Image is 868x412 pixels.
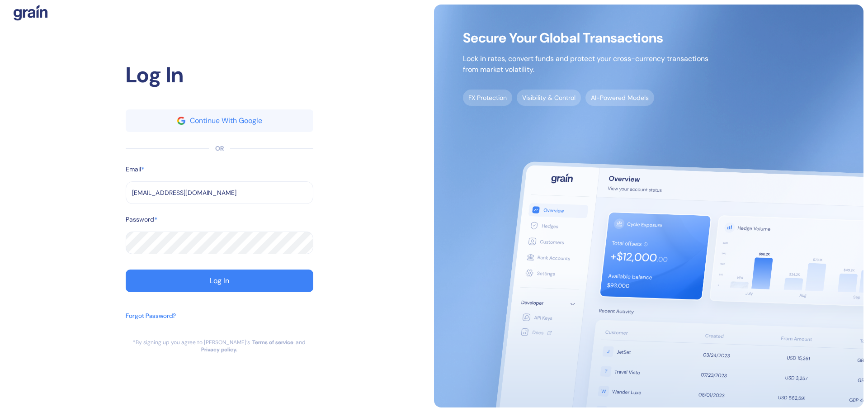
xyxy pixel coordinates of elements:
[215,144,224,153] div: OR
[201,346,237,353] a: Privacy policy.
[126,215,154,224] label: Password
[126,311,176,321] div: Forgot Password?
[463,33,708,43] span: Secure Your Global Transactions
[463,90,512,106] span: FX Protection
[252,339,293,346] a: Terms of service
[517,90,581,106] span: Visibility & Control
[14,5,47,21] img: logo
[126,307,176,339] button: Forgot Password?
[126,270,313,292] button: Log In
[463,53,708,75] p: Lock in rates, convert funds and protect your cross-currency transactions from market volatility.
[133,339,250,346] div: *By signing up you agree to [PERSON_NAME]’s
[126,109,313,132] button: googleContinue With Google
[296,339,306,346] div: and
[585,90,654,106] span: AI-Powered Models
[210,277,229,284] div: Log In
[126,59,313,91] div: Log In
[177,117,185,125] img: google
[126,181,313,204] input: example@email.com
[190,117,262,124] div: Continue With Google
[434,5,863,407] img: signup-main-image
[126,165,141,174] label: Email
